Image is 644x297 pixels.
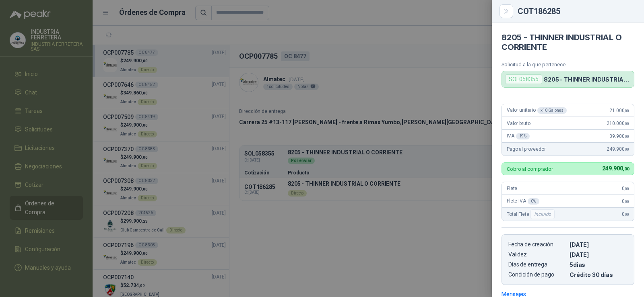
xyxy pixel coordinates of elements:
[507,146,546,152] span: Pago al proveedor
[518,7,634,15] div: COT186285
[623,166,629,172] span: ,00
[607,146,629,152] span: 249.900
[502,6,511,16] button: Close
[570,251,627,258] p: [DATE]
[609,133,629,139] span: 39.900
[624,186,629,191] span: ,00
[622,211,629,217] span: 0
[516,133,530,139] div: 19 %
[609,108,629,113] span: 21.000
[537,107,567,114] div: x 10 Galones
[544,76,631,83] p: 8205 - THINNER INDUSTRIAL O CORRIENTE
[507,121,530,126] span: Valor bruto
[508,241,566,248] p: Fecha de creación
[570,271,627,278] p: Crédito 30 días
[528,198,539,205] div: 0 %
[624,147,629,152] span: ,00
[507,186,517,191] span: Flete
[622,199,629,204] span: 0
[502,61,634,68] p: Solicitud a la que pertenece
[507,198,539,205] span: Flete IVA
[624,109,629,113] span: ,00
[507,209,556,219] span: Total Flete
[530,209,555,219] div: Incluido
[508,271,566,278] p: Condición de pago
[570,241,627,248] p: [DATE]
[602,165,629,172] span: 249.900
[508,251,566,258] p: Validez
[507,166,553,172] p: Cobro al comprador
[570,261,627,268] p: 5 dias
[508,261,566,268] p: Días de entrega
[624,134,629,139] span: ,00
[624,199,629,204] span: ,00
[622,186,629,191] span: 0
[507,107,567,114] span: Valor unitario
[507,133,530,139] span: IVA
[624,121,629,126] span: ,00
[624,212,629,217] span: ,00
[505,74,542,84] div: SOL058355
[502,33,634,52] h4: 8205 - THINNER INDUSTRIAL O CORRIENTE
[607,121,629,126] span: 210.000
